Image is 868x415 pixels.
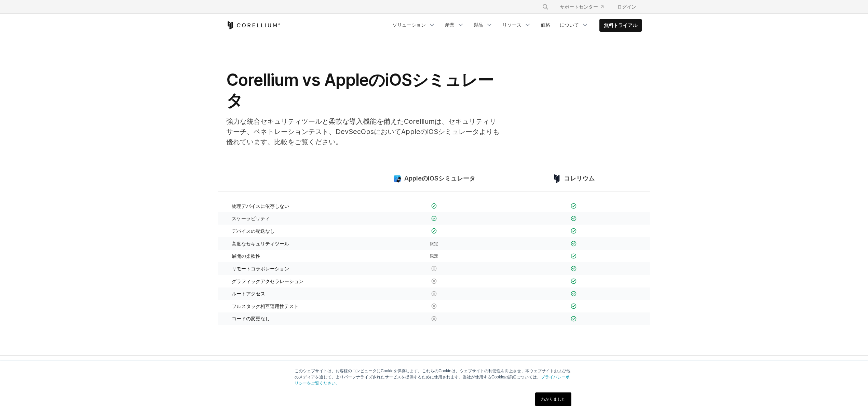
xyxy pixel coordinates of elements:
[232,203,289,209] font: 物理デバイスに依存しない
[431,228,437,234] img: チェックマーク
[232,278,303,284] font: グラフィックアクセラレーション
[604,22,637,28] font: 無料トライアル
[541,397,566,402] font: わかりました
[393,174,402,183] img: compare_ios-simulator--large
[617,4,636,10] font: ログイン
[232,241,289,246] font: 高度なセキュリティツール
[226,70,493,110] font: Corellium v​​s AppleのiOSシミュレータ
[560,22,579,28] font: について
[232,253,260,259] font: 展開の柔軟性
[474,22,483,28] font: 製品
[430,241,438,246] font: 限定
[431,303,437,309] img: X
[431,266,437,271] img: X
[431,316,437,322] img: X
[226,117,500,146] font: 強力な統合セキュリティツールと柔軟な導入機能を備えたCorelliumは、セキュリティリサーチ、ペネトレーションテスト、DevSecOpsにおいてAppleのiOSシミュレータよりも優れています...
[431,216,437,222] img: チェックマーク
[571,216,577,222] img: チェックマーク
[541,22,550,28] font: 価格
[571,203,577,209] img: チェックマーク
[445,22,455,28] font: 産業
[388,19,642,32] div: ナビゲーションメニュー
[560,4,598,10] font: サポートセンター
[571,253,577,259] img: チェックマーク
[571,266,577,271] img: チェックマーク
[539,1,552,13] button: 検索
[392,22,426,28] font: ソリューション
[430,253,438,258] font: 限定
[571,303,577,309] img: チェックマーク
[534,1,642,13] div: ナビゲーションメニュー
[232,316,270,321] font: コードの変更なし
[295,369,570,379] font: このウェブサイトは、お客様のコンピュータにCookieを保存します。これらのCookieは、ウェブサイトの利便性を向上させ、本ウェブサイトおよび他のメディアを通じて、よりパーソナライズされたサー...
[232,291,265,296] font: ルートアクセス
[431,291,437,297] img: X
[502,22,521,28] font: リソース
[535,392,571,406] a: わかりました
[571,228,577,234] img: チェックマーク
[571,316,577,322] img: チェックマーク
[571,241,577,246] img: チェックマーク
[564,175,595,182] font: コレリウム
[226,21,281,29] a: コレリウムホーム
[232,215,270,221] font: スケーラビリティ
[571,291,577,297] img: チェックマーク
[404,175,475,182] font: AppleのiOSシミュレータ
[431,278,437,284] img: X
[232,228,275,234] font: デバイスの配送なし
[571,278,577,284] img: チェックマーク
[431,203,437,209] img: チェックマーク
[232,303,299,309] font: フルスタック相互運用性テスト
[232,266,289,271] font: リモートコラボレーション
